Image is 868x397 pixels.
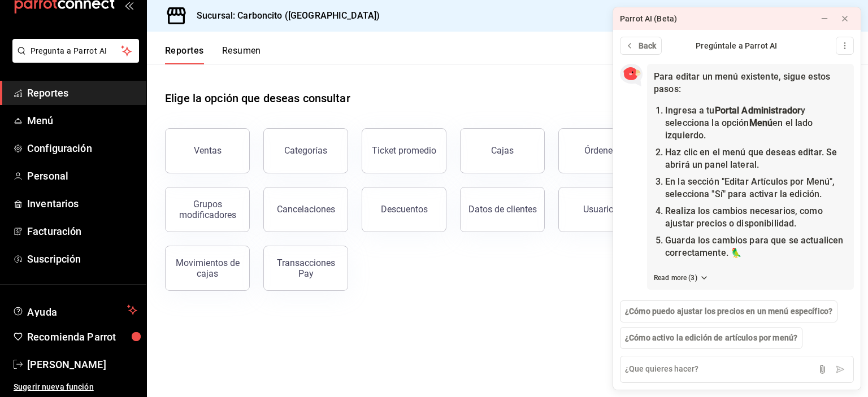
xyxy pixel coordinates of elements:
button: ¿Cómo puedo ajustar los precios en un menú específico? [620,300,837,322]
span: Configuración [27,141,137,156]
button: Usuarios [558,187,643,232]
strong: Menú [749,117,773,128]
button: Read more (3) [654,273,709,283]
button: Datos de clientes [460,187,545,232]
button: Resumen [222,45,261,64]
div: Ventas [194,145,222,156]
button: Categorías [263,128,348,173]
li: Guarda los cambios para que se actualicen correctamente. 🦜 [665,234,847,259]
h1: Elige la opción que deseas consultar [165,90,350,107]
div: Movimientos de cajas [172,258,242,279]
span: Back [639,40,657,52]
div: Cancelaciones [277,204,335,215]
button: Descuentos [362,187,446,232]
button: Movimientos de cajas [165,246,250,291]
button: Transacciones Pay [263,246,348,291]
button: Órdenes [558,128,643,173]
span: Ayuda [27,303,123,317]
button: Ventas [165,128,250,173]
div: Pregúntale a Parrot AI [662,40,811,52]
button: open_drawer_menu [124,1,133,10]
span: Reportes [27,85,137,101]
div: Grupos modificadores [172,199,242,220]
div: Ticket promedio [372,145,436,156]
div: Categorías [284,145,327,156]
button: Pregunta a Parrot AI [12,39,139,63]
a: Pregunta a Parrot AI [8,53,139,65]
div: Descuentos [381,204,428,215]
button: Back [620,37,662,55]
span: Sugerir nueva función [14,381,137,393]
div: Datos de clientes [468,204,537,215]
div: Usuarios [583,204,618,215]
a: Cajas [460,128,545,173]
span: Personal [27,168,137,184]
span: [PERSON_NAME] [27,357,137,372]
div: Parrot AI (Beta) [620,13,677,25]
span: Menú [27,113,137,128]
span: Facturación [27,224,137,239]
li: Ingresa a tu y selecciona la opción en el lado izquierdo. [665,104,847,142]
span: ¿Cómo activo la edición de artículos por menú? [625,332,797,344]
div: Órdenes [584,145,617,156]
span: Inventarios [27,196,137,211]
li: Realiza los cambios necesarios, como ajustar precios o disponibilidad. [665,205,847,230]
span: ¿Cómo puedo ajustar los precios en un menú específico? [625,306,832,317]
button: Ticket promedio [362,128,446,173]
strong: Portal Administrador [715,105,801,116]
li: Haz clic en el menú que deseas editar. Se abrirá un panel lateral. [665,146,847,171]
li: En la sección "Editar Artículos por Menú", selecciona "Sí" para activar la edición. [665,176,847,200]
div: navigation tabs [165,45,261,64]
span: Pregunta a Parrot AI [31,45,121,57]
button: ¿Cómo activo la edición de artículos por menú? [620,327,802,349]
span: Recomienda Parrot [27,329,137,344]
button: Grupos modificadores [165,187,250,232]
span: Suscripción [27,251,137,267]
div: Cajas [491,144,514,158]
div: Transacciones Pay [271,258,341,279]
button: Reportes [165,45,204,64]
button: Cancelaciones [263,187,348,232]
h3: Sucursal: Carboncito ([GEOGRAPHIC_DATA]) [188,9,380,23]
p: Para editar un menú existente, sigue estos pasos: [654,71,847,95]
